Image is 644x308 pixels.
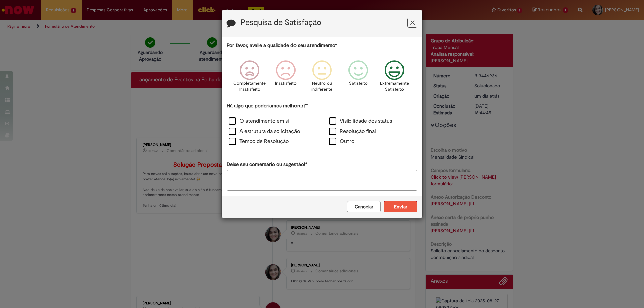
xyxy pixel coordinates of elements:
label: Resolução final [329,128,376,135]
div: Satisfeito [341,55,375,101]
div: Neutro ou indiferente [305,55,339,101]
div: Há algo que poderíamos melhorar?* [227,102,417,147]
p: Completamente Insatisfeito [233,80,266,93]
label: Visibilidade dos status [329,117,392,125]
label: O atendimento em si [229,117,289,125]
label: A estrutura da solicitação [229,128,300,135]
label: Por favor, avalie a qualidade do seu atendimento* [227,42,337,49]
button: Enviar [384,201,417,212]
label: Outro [329,138,354,145]
div: Insatisfeito [269,55,303,101]
label: Tempo de Resolução [229,138,289,145]
p: Extremamente Satisfeito [380,80,409,93]
p: Insatisfeito [275,80,297,87]
button: Cancelar [347,201,381,212]
div: Completamente Insatisfeito [232,55,266,101]
div: Extremamente Satisfeito [377,55,412,101]
label: Pesquisa de Satisfação [240,18,321,27]
p: Neutro ou indiferente [310,80,334,93]
p: Satisfeito [349,80,368,87]
label: Deixe seu comentário ou sugestão!* [227,161,307,168]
